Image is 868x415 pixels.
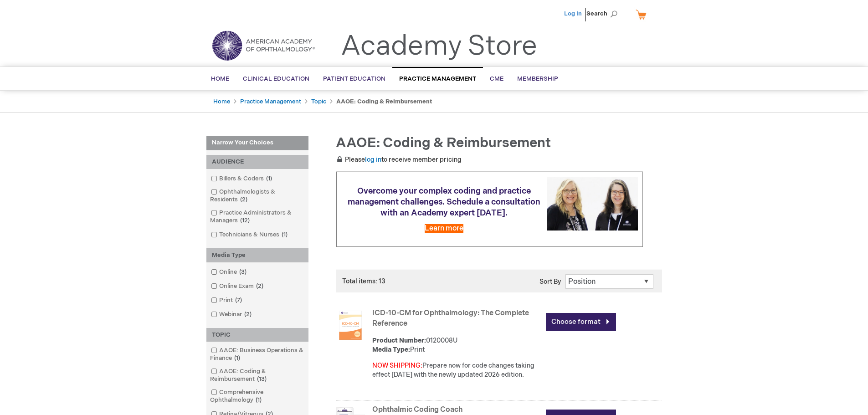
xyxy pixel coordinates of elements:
span: 1 [253,396,264,404]
span: Clinical Education [243,75,309,82]
span: 1 [279,231,290,238]
a: AAOE: Business Operations & Finance1 [209,346,306,363]
a: Billers & Coders1 [209,174,276,183]
span: 1 [232,354,242,362]
span: Search [586,5,621,23]
div: 0120008U Print [372,336,541,354]
a: Online3 [209,268,250,277]
strong: Narrow Your Choices [206,136,308,150]
span: 2 [254,282,266,290]
div: Media Type [206,248,308,262]
a: Webinar2 [209,310,255,319]
span: 2 [238,196,250,203]
span: 13 [255,375,269,383]
font: NOW SHIPPING: [372,362,422,369]
a: AAOE: Coding & Reimbursement13 [209,367,306,384]
img: ICD-10-CM for Ophthalmology: The Complete Reference [336,311,365,340]
strong: Product Number: [372,337,426,344]
a: log in [365,156,381,164]
div: AUDIENCE [206,155,308,169]
a: Academy Store [341,30,537,63]
span: Please to receive member pricing [336,156,462,164]
a: Ophthalmic Coding Coach [372,405,462,414]
span: Overcome your complex coding and practice management challenges. Schedule a consultation with an ... [348,186,540,218]
span: Patient Education [323,75,385,82]
span: 12 [238,217,252,224]
div: Prepare now for code changes taking effect [DATE] with the newly updated 2026 edition. [372,361,541,379]
a: Technicians & Nurses1 [209,231,291,239]
a: Online Exam2 [209,282,267,291]
div: TOPIC [206,328,308,342]
a: Choose format [546,313,616,331]
a: Practice Administrators & Managers12 [209,209,306,225]
a: Print7 [209,296,246,305]
a: Learn more [425,224,463,233]
a: Topic [311,98,326,105]
img: Schedule a consultation with an Academy expert today [547,177,638,230]
span: Membership [517,75,558,82]
strong: Media Type: [372,346,410,354]
strong: AAOE: Coding & Reimbursement [336,98,432,105]
span: Total items: 13 [342,277,385,285]
a: Home [213,98,230,105]
span: 3 [237,268,249,276]
span: Practice Management [399,75,476,82]
label: Sort By [539,278,561,286]
a: Ophthalmologists & Residents2 [209,188,306,204]
a: Practice Management [240,98,301,105]
span: Home [211,75,229,82]
a: Log In [564,10,582,17]
span: AAOE: Coding & Reimbursement [336,135,551,151]
span: CME [490,75,503,82]
a: ICD-10-CM for Ophthalmology: The Complete Reference [372,309,529,328]
a: Comprehensive Ophthalmology1 [209,388,306,405]
span: 1 [264,175,274,182]
span: 7 [233,297,244,304]
span: 2 [242,311,254,318]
